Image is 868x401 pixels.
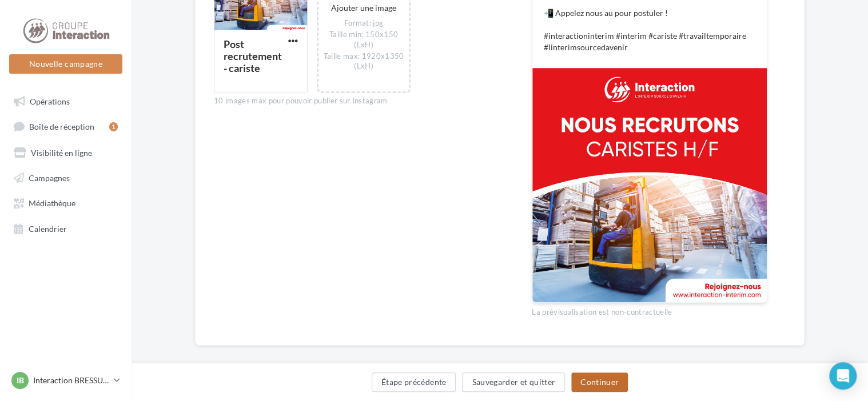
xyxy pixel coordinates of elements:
[29,173,70,182] span: Campagnes
[224,38,282,74] div: Post recrutement - cariste
[29,223,67,233] span: Calendrier
[31,147,92,157] span: Visibilité en ligne
[829,362,857,390] div: Open Intercom Messenger
[7,115,125,137] a: Boîte de réception1
[9,54,122,74] button: Nouvelle campagne
[214,96,513,106] div: 10 images max pour pouvoir publier sur Instagram
[17,375,24,386] span: IB
[109,122,118,131] div: 1
[9,370,122,391] a: IB Interaction BRESSUIRE
[7,142,125,162] a: Visibilité en ligne
[7,167,125,187] a: Campagnes
[33,375,109,386] p: Interaction BRESSUIRE
[7,192,125,212] a: Médiathèque
[372,372,456,392] button: Étape précédente
[571,372,628,392] button: Continuer
[29,122,94,131] span: Boîte de réception
[7,218,125,238] a: Calendrier
[29,198,75,208] span: Médiathèque
[30,96,70,106] span: Opérations
[7,90,125,111] a: Opérations
[462,372,565,392] button: Sauvegarder et quitter
[532,303,767,318] div: La prévisualisation est non-contractuelle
